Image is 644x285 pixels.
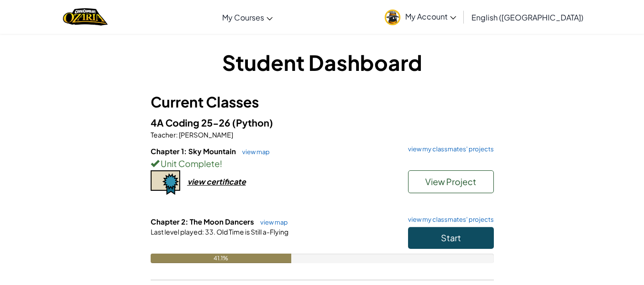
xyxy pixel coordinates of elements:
[403,216,494,223] a: view my classmates' projects
[215,227,288,236] span: Old Time is Still a-Flying
[63,7,107,27] img: Home
[403,146,494,152] a: view my classmates' projects
[151,177,246,187] a: view certificate
[178,130,233,139] span: [PERSON_NAME]
[176,130,178,139] span: :
[151,147,237,156] span: Chapter 1: Sky Mountain
[380,2,461,32] a: My Account
[151,91,494,113] h3: Current Classes
[385,10,400,25] img: avatar
[151,130,176,139] span: Teacher
[408,170,494,193] button: View Project
[202,227,204,236] span: :
[408,227,494,249] button: Start
[151,170,180,195] img: certificate-icon.png
[151,227,202,236] span: Last level played
[217,4,277,30] a: My Courses
[232,117,273,128] span: (Python)
[151,48,494,77] h1: Student Dashboard
[222,12,264,22] span: My Courses
[425,176,476,187] span: View Project
[220,158,222,169] span: !
[405,11,456,21] span: My Account
[256,218,288,226] a: view map
[159,158,220,169] span: Unit Complete
[204,227,215,236] span: 33.
[63,7,107,27] a: Ozaria by CodeCombat logo
[151,217,256,226] span: Chapter 2: The Moon Dancers
[151,117,232,128] span: 4A Coding 25-26
[467,4,588,30] a: English ([GEOGRAPHIC_DATA])
[471,12,583,22] span: English ([GEOGRAPHIC_DATA])
[187,177,246,187] div: view certificate
[441,232,461,243] span: Start
[237,148,270,156] a: view map
[151,254,292,263] div: 41.1%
